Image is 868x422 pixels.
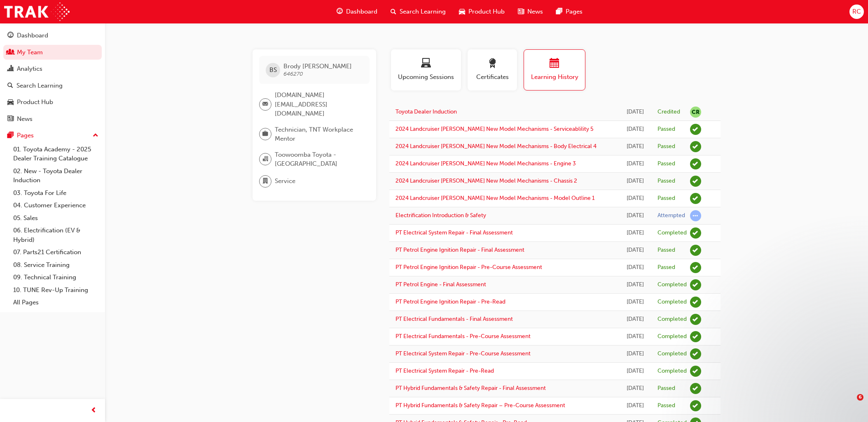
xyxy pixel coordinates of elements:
[524,49,585,90] button: Learning History
[16,81,63,90] div: Search Learning
[395,143,597,150] a: 2024 Landcruiser [PERSON_NAME] New Model Mechanisms - Body Electrical 4
[657,229,687,237] div: Completed
[857,394,863,401] span: 6
[474,72,511,82] span: Certificates
[657,108,680,116] div: Credited
[550,58,559,70] span: calendar-icon
[400,7,446,16] span: Search Learning
[395,177,577,184] a: 2024 Landcruiser [PERSON_NAME] New Model Mechanisms - Chassis 2
[91,406,97,416] span: prev-icon
[3,128,102,143] button: Pages
[690,141,701,152] span: learningRecordVerb_PASS-icon
[657,177,675,185] div: Passed
[625,125,645,134] div: Mon Mar 24 2025 15:28:24 GMT+1000 (Australian Eastern Standard Time)
[337,7,343,17] span: guage-icon
[690,314,701,325] span: learningRecordVerb_COMPLETE-icon
[283,63,352,70] span: Brody [PERSON_NAME]
[625,401,645,410] div: Mon Sep 09 2024 14:42:12 GMT+1000 (Australian Eastern Standard Time)
[262,99,268,110] span: email-icon
[452,3,511,20] a: car-iconProduct Hub
[395,402,565,409] a: PT Hybrid Fundamentals & Safety Repair – Pre-Course Assessment
[10,143,102,165] a: 01. Toyota Academy - 2025 Dealer Training Catalogue
[657,264,675,271] div: Passed
[93,130,98,141] span: up-icon
[3,111,102,127] a: News
[625,280,645,290] div: Mon Oct 28 2024 09:22:55 GMT+1000 (Australian Eastern Standard Time)
[395,315,513,322] a: PT Electrical Fundamentals - Final Assessment
[7,49,14,56] span: people-icon
[625,246,645,255] div: Mon Oct 28 2024 09:52:43 GMT+1000 (Australian Eastern Standard Time)
[7,99,14,106] span: car-icon
[511,3,550,20] a: news-iconNews
[625,176,645,186] div: Mon Mar 24 2025 15:04:31 GMT+1000 (Australian Eastern Standard Time)
[625,384,645,393] div: Mon Sep 09 2024 14:57:38 GMT+1000 (Australian Eastern Standard Time)
[527,7,543,16] span: News
[17,64,42,74] div: Analytics
[395,246,524,253] a: PT Petrol Engine Ignition Repair - Final Assessment
[7,82,13,90] span: search-icon
[395,367,494,374] a: PT Electrical System Repair - Pre-Read
[395,333,531,340] a: PT Electrical Fundamentals - Pre-Course Assessment
[10,224,102,246] a: 06. Electrification (EV & Hybrid)
[657,212,685,220] div: Attempted
[487,58,497,70] span: award-icon
[3,45,102,60] a: My Team
[17,31,48,40] div: Dashboard
[657,160,675,168] div: Passed
[395,212,486,219] a: Electrification Introduction & Safety
[395,160,576,167] a: 2024 Landcruiser [PERSON_NAME] New Model Mechanisms - Engine 3
[3,78,102,93] a: Search Learning
[657,246,675,254] div: Passed
[690,210,701,221] span: learningRecordVerb_ATTEMPT-icon
[395,298,505,305] a: PT Petrol Engine Ignition Repair - Pre-Read
[275,90,363,118] span: [DOMAIN_NAME][EMAIL_ADDRESS][DOMAIN_NAME]
[690,124,701,135] span: learningRecordVerb_PASS-icon
[391,49,461,90] button: Upcoming Sessions
[275,125,363,144] span: Technician, TNT Workplace Mentor
[10,187,102,199] a: 03. Toyota For Life
[550,3,589,20] a: pages-iconPages
[395,125,594,132] a: 2024 Landcruiser [PERSON_NAME] New Model Mechanisms - Serviceablility 5
[690,279,701,290] span: learningRecordVerb_COMPLETE-icon
[625,211,645,220] div: Mon Mar 24 2025 14:43:04 GMT+1000 (Australian Eastern Standard Time)
[269,65,277,75] span: BS
[7,65,14,73] span: chart-icon
[3,26,102,128] button: DashboardMy TeamAnalyticsSearch LearningProduct HubNews
[4,2,70,21] img: Trak
[566,7,583,16] span: Pages
[625,332,645,341] div: Thu Sep 26 2024 10:37:04 GMT+1000 (Australian Eastern Standard Time)
[10,246,102,259] a: 07. Parts21 Certification
[556,7,562,17] span: pages-icon
[10,165,102,187] a: 02. New - Toyota Dealer Induction
[468,7,505,16] span: Product Hub
[657,315,687,323] div: Completed
[625,297,645,307] div: Thu Sep 26 2024 13:50:58 GMT+1000 (Australian Eastern Standard Time)
[10,271,102,284] a: 09. Technical Training
[625,142,645,151] div: Mon Mar 24 2025 15:25:58 GMT+1000 (Australian Eastern Standard Time)
[17,131,34,140] div: Pages
[657,385,675,392] div: Passed
[283,70,303,77] span: 646270
[10,259,102,271] a: 08. Service Training
[7,116,14,123] span: news-icon
[7,32,14,39] span: guage-icon
[3,28,102,43] a: Dashboard
[657,125,675,133] div: Passed
[625,194,645,203] div: Mon Mar 24 2025 14:58:08 GMT+1000 (Australian Eastern Standard Time)
[518,7,524,17] span: news-icon
[657,281,687,289] div: Completed
[625,107,645,117] div: Tue Mar 25 2025 22:00:00 GMT+1000 (Australian Eastern Standard Time)
[625,315,645,324] div: Thu Sep 26 2024 12:35:32 GMT+1000 (Australian Eastern Standard Time)
[275,176,295,186] span: Service
[275,150,363,169] span: Toowoomba Toyota - [GEOGRAPHIC_DATA]
[10,284,102,297] a: 10. TUNE Rev-Up Training
[346,7,377,16] span: Dashboard
[625,228,645,238] div: Mon Oct 28 2024 11:55:41 GMT+1000 (Australian Eastern Standard Time)
[262,129,268,139] span: briefcase-icon
[657,333,687,341] div: Completed
[395,264,542,271] a: PT Petrol Engine Ignition Repair - Pre-Course Assessment
[657,143,675,151] div: Passed
[690,107,701,118] span: null-icon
